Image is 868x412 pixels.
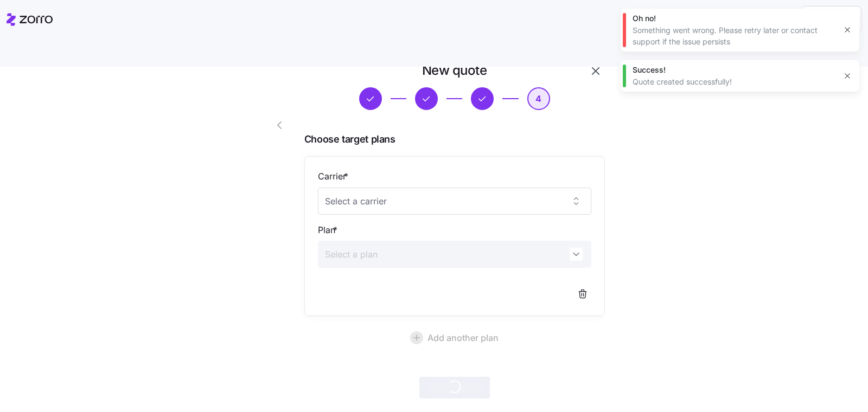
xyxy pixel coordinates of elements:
div: Oh no! [633,13,835,24]
span: Choose target plans [304,132,605,147]
button: 4 [527,87,550,110]
button: Add another plan [304,325,605,351]
label: Carrier [318,170,350,183]
label: Plan [318,223,340,237]
h1: New quote [422,62,487,79]
div: Success! [633,65,835,75]
div: Something went wrong. Please retry later or contact support if the issue persists [633,25,835,47]
svg: add icon [410,331,423,344]
input: Select a carrier [318,188,591,215]
span: Add another plan [427,331,499,344]
input: Select a plan [318,241,591,268]
div: Quote created successfully! [633,76,835,87]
